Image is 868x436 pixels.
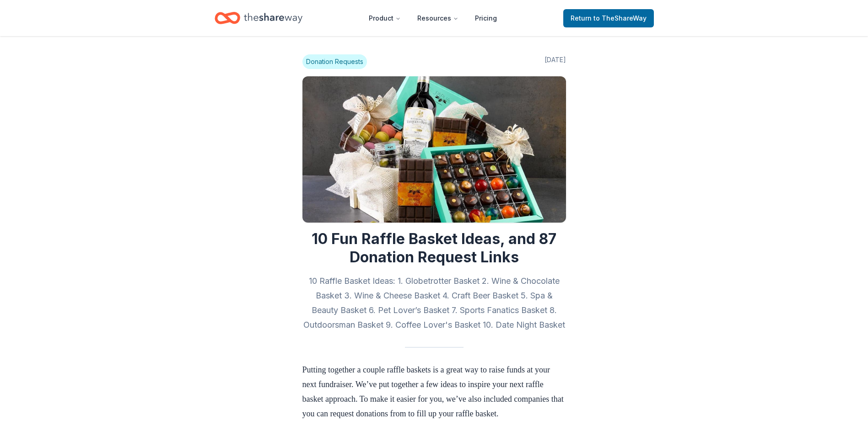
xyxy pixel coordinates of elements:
span: Return [571,13,647,24]
nav: Main [361,7,504,29]
a: Home [215,7,302,29]
a: Pricing [468,9,504,27]
button: Resources [410,9,466,27]
span: to TheShareWay [593,14,647,22]
h1: 10 Fun Raffle Basket Ideas, and 87 Donation Request Links [302,230,566,266]
p: Putting together a couple raffle baskets is a great way to raise funds at your next fundraiser. W... [302,362,566,436]
h2: 10 Raffle Basket Ideas: 1. Globetrotter Basket 2. Wine & Chocolate Basket 3. Wine & Cheese Basket... [302,274,566,332]
button: Product [361,9,408,27]
img: Image for 10 Fun Raffle Basket Ideas, and 87 Donation Request Links [302,76,566,223]
span: Donation Requests [302,54,367,69]
a: Returnto TheShareWay [563,9,654,27]
span: [DATE] [545,54,566,69]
